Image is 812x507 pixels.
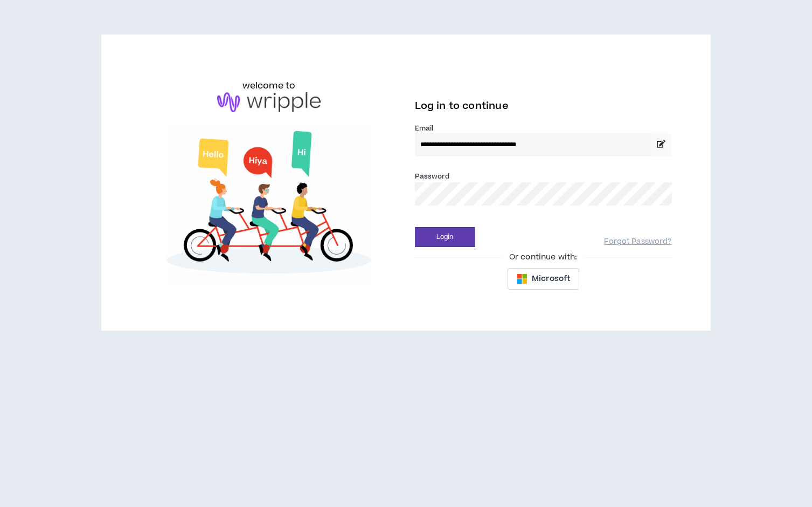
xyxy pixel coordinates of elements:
span: Or continue with: [502,251,585,263]
img: logo-brand.png [217,92,321,113]
img: Welcome to Wripple [140,123,397,286]
label: Email [415,124,672,133]
button: Microsoft [508,268,579,290]
button: Login [415,227,475,247]
span: Microsoft [532,273,570,285]
label: Password [415,172,450,181]
h6: welcome to [242,79,296,92]
span: Log in to continue [415,99,509,113]
a: Forgot Password? [604,237,671,247]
